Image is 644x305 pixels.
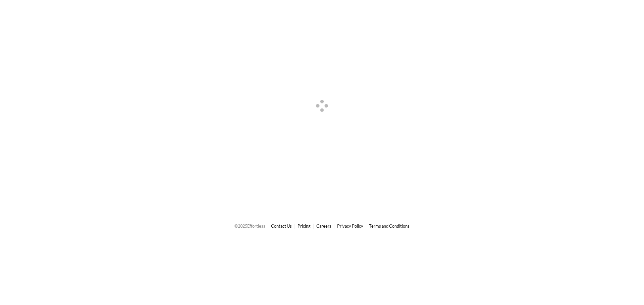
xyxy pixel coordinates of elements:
[337,223,363,229] a: Privacy Policy
[234,223,265,229] span: © 2025 Effortless
[369,223,410,229] a: Terms and Conditions
[298,223,311,229] a: Pricing
[316,223,331,229] a: Careers
[271,223,292,229] a: Contact Us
